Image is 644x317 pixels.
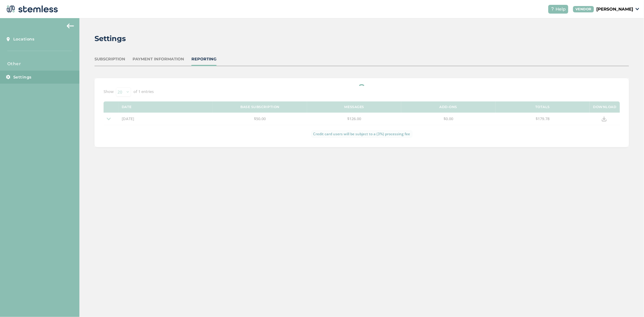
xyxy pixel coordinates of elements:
div: VENDOR [573,6,594,12]
div: Reporting [191,56,216,62]
span: Help [556,6,566,12]
img: logo-dark-0685b13c.svg [5,3,58,15]
img: icon-help-white-03924b79.svg [551,7,554,11]
span: Settings [13,74,32,80]
div: Payment Information [133,56,184,62]
span: Locations [13,36,35,42]
div: Subscription [95,56,125,62]
iframe: Chat Widget [614,288,644,317]
img: icon-arrow-back-accent-c549486e.svg [67,24,74,28]
img: icon_down-arrow-small-66adaf34.svg [636,8,639,10]
p: [PERSON_NAME] [596,6,633,12]
h2: Settings [95,33,126,44]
